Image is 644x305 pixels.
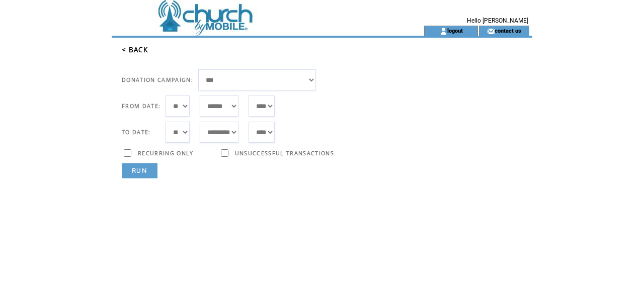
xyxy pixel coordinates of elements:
img: account_icon.gif [440,27,447,35]
span: FROM DATE: [122,103,160,110]
a: logout [447,27,463,34]
span: UNSUCCESSFUL TRANSACTIONS [235,150,334,157]
span: TO DATE: [122,129,151,136]
a: RUN [122,163,157,178]
span: DONATION CAMPAIGN: [122,76,193,83]
span: Hello [PERSON_NAME] [467,17,528,24]
span: RECURRING ONLY [138,150,194,157]
a: contact us [495,27,521,34]
a: < BACK [122,45,148,54]
img: contact_us_icon.gif [487,27,495,35]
